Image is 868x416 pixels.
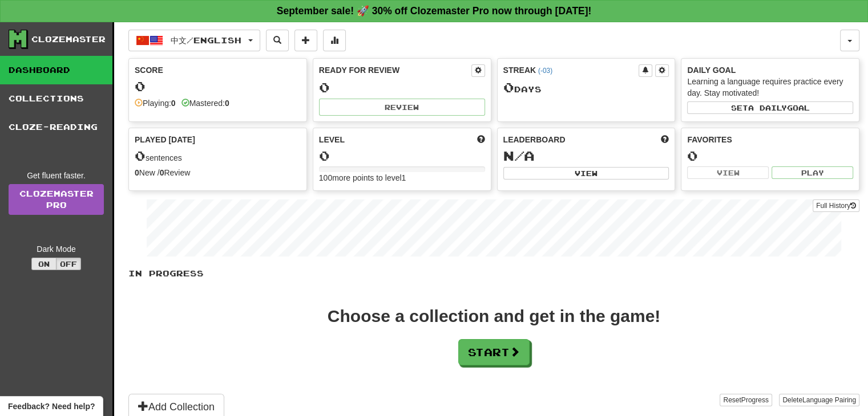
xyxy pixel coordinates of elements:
[477,134,485,145] span: Score more points to level up
[319,149,485,163] div: 0
[503,148,535,164] span: N/A
[779,394,859,406] button: DeleteLanguage Pairing
[135,64,301,76] div: Score
[687,76,853,99] div: Learning a language requires practice every day. Stay motivated!
[319,80,485,95] div: 0
[9,184,104,215] a: ClozemasterPro
[135,149,301,164] div: sentences
[135,79,301,93] div: 0
[458,339,530,365] button: Start
[503,167,669,180] button: View
[687,149,853,163] div: 0
[294,30,317,51] button: Add sentence to collection
[687,64,853,76] div: Daily Goal
[323,30,346,51] button: More stats
[741,396,769,404] span: Progress
[171,99,176,108] strong: 0
[503,64,639,76] div: Streak
[266,30,289,51] button: Search sentences
[319,172,485,183] div: 100 more points to level 1
[661,134,669,145] span: This week in points, UTC
[9,243,104,255] div: Dark Mode
[319,64,471,76] div: Ready for Review
[31,258,56,270] button: On
[538,67,552,75] a: (-03)
[181,97,229,109] div: Mastered:
[687,166,769,179] button: View
[772,166,853,179] button: Play
[225,99,229,108] strong: 0
[9,170,104,181] div: Get fluent faster.
[277,5,592,17] strong: September sale! 🚀 30% off Clozemaster Pro now through [DATE]!
[128,268,859,279] p: In Progress
[31,34,106,45] div: Clozemaster
[319,99,485,116] button: Review
[748,104,787,112] span: a daily
[135,168,139,177] strong: 0
[503,134,566,145] span: Leaderboard
[171,35,241,45] span: 中文 / English
[813,199,859,212] button: Full History
[328,308,660,325] div: Choose a collection and get in the game!
[56,258,81,270] button: Off
[135,167,301,178] div: New / Review
[135,134,195,145] span: Played [DATE]
[802,396,856,404] span: Language Pairing
[160,168,164,177] strong: 0
[720,394,772,406] button: ResetProgress
[135,148,146,164] span: 0
[8,401,95,412] span: Open feedback widget
[135,97,176,109] div: Playing:
[319,134,345,145] span: Level
[503,80,669,95] div: Day s
[503,79,514,95] span: 0
[687,134,853,145] div: Favorites
[128,30,260,51] button: 中文/English
[687,101,853,114] button: Seta dailygoal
